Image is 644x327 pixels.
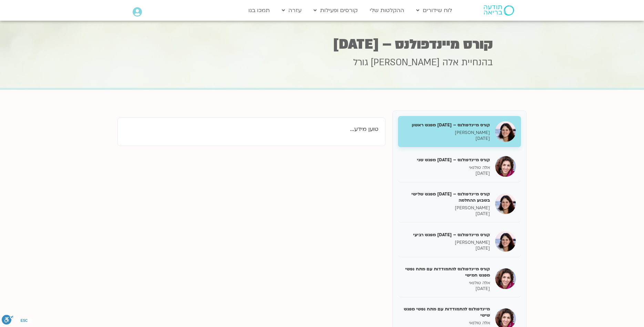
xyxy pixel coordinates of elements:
img: קורס מיינדפולנס להתמודדות עם מתח נפשי מפגש חמישי [495,268,516,289]
a: ההקלטות שלי [366,4,408,17]
p: אלה טולנאי [403,280,490,286]
h5: קורס מיינדפולנס – [DATE] מפגש שני [403,157,490,163]
p: [DATE] [403,286,490,292]
img: קורס מיינדפולנס – יוני 25 מפגש שלישי בשבוע ההחלמה [495,193,516,214]
h5: קורס מיינדפולנס – [DATE] מפגש רביעי [403,232,490,238]
img: תודעה בריאה [484,5,514,16]
p: טוען מידע... [125,125,378,134]
a: קורסים ופעילות [310,4,361,17]
h5: מיינדפולנס להתמודדות עם מתח נפשי מפגש שישי [403,306,490,318]
img: קורס מיינדפולנס – יוני 25 מפגש ראשון [495,121,516,142]
p: [DATE] [403,136,490,142]
img: קורס מיינדפולנס – יוני 25 מפגש שני [495,156,516,177]
img: קורס מיינדפולנס – יוני 25 מפגש רביעי [495,231,516,252]
h5: קורס מיינדפולנס – [DATE] מפגש ראשון [403,122,490,128]
h5: קורס מיינדפולנס להתמודדות עם מתח נפשי מפגש חמישי [403,266,490,278]
a: עזרה [278,4,305,17]
p: [DATE] [403,171,490,176]
p: [DATE] [403,211,490,217]
p: אלה טולנאי [403,320,490,326]
h1: קורס מיינדפולנס – [DATE] [152,38,493,51]
p: [PERSON_NAME] [403,205,490,211]
span: בהנחיית [461,56,493,69]
a: תמכו בנו [245,4,273,17]
p: [PERSON_NAME] [403,240,490,246]
h5: קורס מיינדפולנס – [DATE] מפגש שלישי בשבוע ההחלמה [403,191,490,203]
p: [PERSON_NAME] [403,130,490,136]
p: אלה טולנאי [403,165,490,171]
a: לוח שידורים [413,4,456,17]
p: [DATE] [403,246,490,251]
